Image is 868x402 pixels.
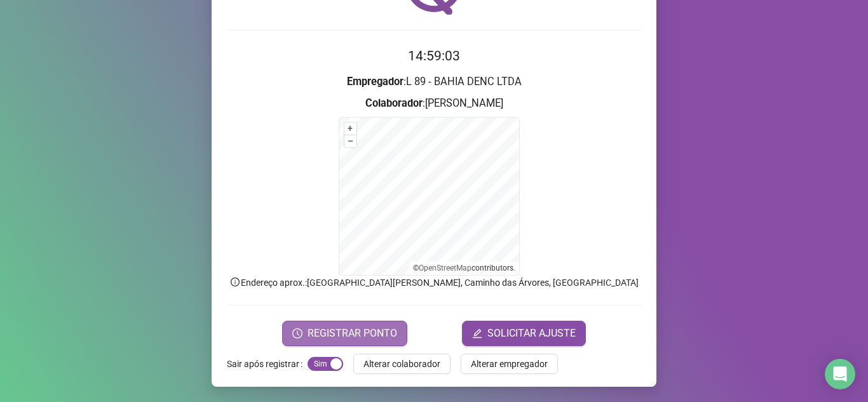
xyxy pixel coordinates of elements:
[227,276,641,290] p: Endereço aprox. : [GEOGRAPHIC_DATA][PERSON_NAME], Caminho das Árvores, [GEOGRAPHIC_DATA]
[227,95,641,112] h3: : [PERSON_NAME]
[461,354,558,374] button: Alterar empregador
[408,48,460,64] time: 14:59:03
[363,357,440,371] span: Alterar colaborador
[344,123,356,135] button: +
[347,76,403,88] strong: Empregador
[282,321,407,346] button: REGISTRAR PONTO
[308,326,397,341] span: REGISTRAR PONTO
[413,264,515,272] li: © contributors.
[472,328,482,338] span: edit
[471,357,548,371] span: Alterar empregador
[229,276,241,288] span: info-circle
[487,326,576,341] span: SOLICITAR AJUSTE
[344,135,356,147] button: –
[462,321,586,346] button: editSOLICITAR AJUSTE
[365,97,423,109] strong: Colaborador
[353,354,451,374] button: Alterar colaborador
[419,264,471,272] a: OpenStreetMap
[292,328,302,338] span: clock-circle
[825,359,855,389] div: Open Intercom Messenger
[227,354,308,374] label: Sair após registrar
[227,74,641,90] h3: : L 89 - BAHIA DENC LTDA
